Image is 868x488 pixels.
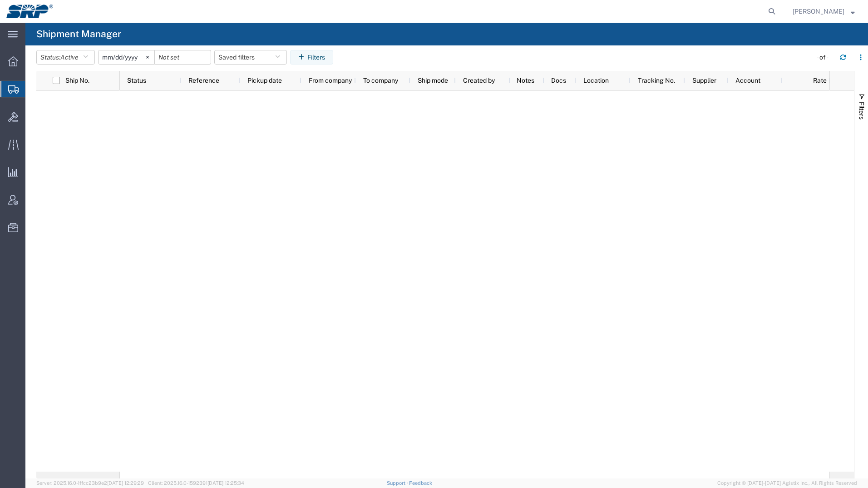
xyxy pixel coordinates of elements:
a: Support [387,480,409,486]
span: Created by [463,77,495,84]
button: [PERSON_NAME] [792,6,855,17]
span: Status [127,77,146,84]
span: Tracking No. [638,77,675,84]
span: Server: 2025.16.0-1ffcc23b9e2 [36,480,144,486]
button: Filters [290,50,333,65]
h4: Shipment Manager [36,23,121,45]
span: Supplier [692,77,716,84]
span: Docs [551,77,566,84]
span: Notes [517,77,534,84]
span: Ship mode [418,77,448,84]
span: Pickup date [247,77,282,84]
div: - of - [817,53,833,62]
button: Saved filters [214,50,287,65]
span: Client: 2025.16.0-1592391 [148,480,244,486]
span: Rate [790,77,827,84]
span: Filters [858,102,865,120]
span: To company [363,77,398,84]
input: Not set [155,50,211,64]
span: Account [735,77,760,84]
span: From company [309,77,352,84]
img: logo [6,5,53,18]
span: [DATE] 12:25:34 [207,480,244,486]
span: Ship No. [65,77,89,84]
span: Reference [188,77,219,84]
span: Location [583,77,609,84]
button: Status:Active [36,50,95,65]
input: Not set [99,50,154,64]
span: Copyright © [DATE]-[DATE] Agistix Inc., All Rights Reserved [717,479,857,487]
span: Active [60,54,79,61]
span: Ed Simmons [793,6,844,16]
span: [DATE] 12:29:29 [107,480,144,486]
a: Feedback [409,480,432,486]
